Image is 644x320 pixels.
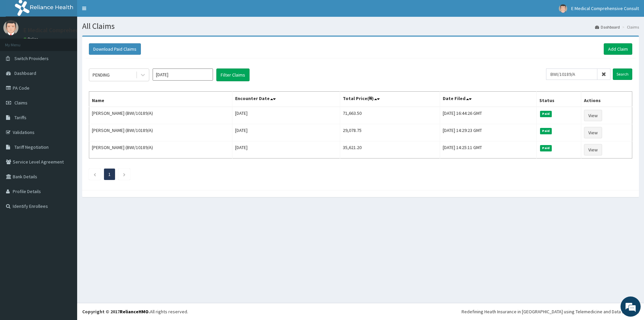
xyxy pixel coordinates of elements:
span: Claims [14,100,28,106]
a: View [584,127,602,138]
a: Page 1 is your current page [108,171,111,177]
a: Previous page [93,171,96,177]
th: Date Filed [440,92,536,107]
strong: Copyright © 2017 . [82,309,150,315]
a: Next page [123,171,126,177]
th: Total Price(₦) [340,92,440,107]
th: Status [536,92,581,107]
td: [DATE] 16:44:26 GMT [440,107,536,124]
td: [DATE] 14:25:11 GMT [440,141,536,158]
th: Name [89,92,232,107]
span: Tariff Negotiation [14,144,49,150]
div: Redefining Heath Insurance in [GEOGRAPHIC_DATA] using Telemedicine and Data Science! [462,308,639,315]
button: Download Paid Claims [89,43,141,55]
span: Switch Providers [14,55,49,61]
span: Tariffs [14,115,26,121]
img: User Image [3,20,18,35]
input: Search by HMO ID [546,68,597,80]
td: [DATE] [232,107,340,124]
span: Paid [540,145,552,151]
a: RelianceHMO [120,309,149,315]
a: Online [23,37,40,41]
td: [PERSON_NAME] (BWI/10189/A) [89,141,232,158]
h1: All Claims [82,22,639,31]
footer: All rights reserved. [77,303,644,320]
td: [DATE] [232,124,340,141]
div: PENDING [93,72,110,78]
td: [PERSON_NAME] (BWI/10189/A) [89,124,232,141]
a: View [584,144,602,155]
td: [DATE] 14:29:23 GMT [440,124,536,141]
th: Encounter Date [232,92,340,107]
p: E Medical Comprehensive Consult [23,27,111,33]
a: Add Claim [604,43,632,55]
td: 29,078.75 [340,124,440,141]
li: Claims [621,24,639,30]
span: Paid [540,128,552,134]
th: Actions [581,92,632,107]
td: [PERSON_NAME] (BWI/10189/A) [89,107,232,124]
input: Search [613,68,632,80]
td: 71,663.50 [340,107,440,124]
button: Filter Claims [216,68,250,81]
a: Dashboard [595,24,620,30]
span: Dashboard [14,70,36,76]
input: Select Month and Year [153,68,213,81]
span: Paid [540,111,552,117]
img: User Image [559,4,567,13]
span: E Medical Comprehensive Consult [571,5,639,11]
td: [DATE] [232,141,340,158]
td: 35,621.20 [340,141,440,158]
a: View [584,110,602,121]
